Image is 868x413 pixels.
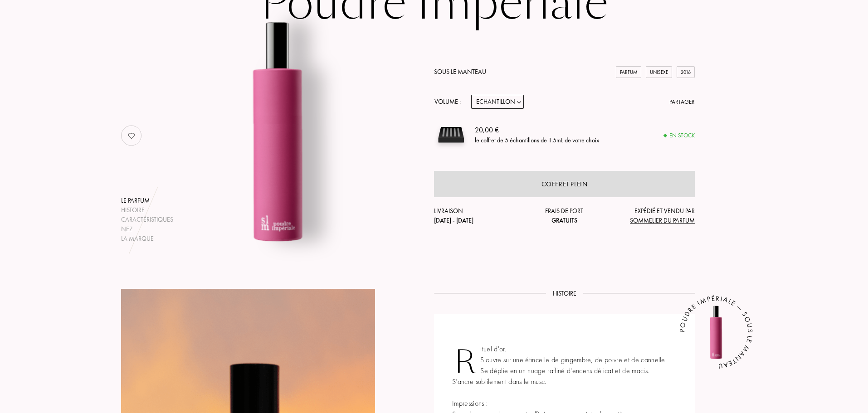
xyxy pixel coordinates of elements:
[434,206,521,225] div: Livraison
[434,118,468,152] img: sample box
[521,206,608,225] div: Frais de port
[616,66,641,78] div: Parfum
[677,66,695,78] div: 2016
[121,234,173,243] div: La marque
[166,19,390,243] img: Poudre Impériale Sous le Manteau
[434,216,473,224] span: [DATE] - [DATE]
[475,136,599,145] div: le coffret de 5 échantillons de 1.5mL de votre choix
[434,68,486,76] a: Sous le Manteau
[541,179,588,189] div: Coffret plein
[551,216,577,224] span: Gratuits
[664,131,695,140] div: En stock
[434,95,466,109] div: Volume :
[689,305,743,360] img: Poudre Impériale
[121,205,173,215] div: Histoire
[646,66,672,78] div: Unisexe
[669,97,695,107] div: Partager
[630,216,695,224] span: Sommelier du Parfum
[121,224,173,234] div: Nez
[608,206,695,225] div: Expédié et vendu par
[475,125,599,136] div: 20,00 €
[122,126,141,145] img: no_like_p.png
[121,215,173,224] div: Caractéristiques
[121,196,173,205] div: Le parfum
